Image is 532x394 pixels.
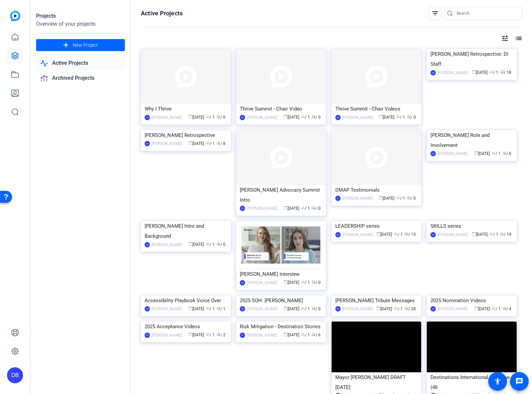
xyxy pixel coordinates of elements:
span: radio [502,151,506,155]
span: group [206,332,210,336]
div: Accessibility Playbook Voice Over [145,295,227,306]
div: [PERSON_NAME] Interview [240,269,322,279]
span: [DATE] [474,151,490,156]
div: DB [430,306,436,312]
input: Search [457,9,517,17]
span: group [492,306,496,310]
span: / 1 [206,242,215,247]
span: / 0 [312,115,321,120]
div: DB [240,306,245,312]
div: ES [335,232,341,237]
span: group [206,115,210,119]
div: LEADERSHIP series [335,221,418,231]
span: calendar_today [284,306,288,310]
span: radio [216,306,220,310]
span: group [301,306,305,310]
div: Overview of your projects [36,20,125,28]
span: / 1 [206,115,215,120]
span: calendar_today [474,306,478,310]
div: [PERSON_NAME] [437,306,468,312]
span: calendar_today [284,206,288,210]
h1: Active Projects [141,9,183,17]
span: calendar_today [376,232,380,236]
span: / 0 [407,115,416,120]
mat-icon: filter_list [431,9,439,17]
div: [PERSON_NAME] Intro and Background [145,221,227,241]
div: [PERSON_NAME] [152,140,182,147]
span: radio [500,70,504,74]
div: [PERSON_NAME] Retrospective: DI Staff [430,49,513,69]
span: / 0 [216,242,225,247]
div: [PERSON_NAME] [342,195,373,202]
mat-icon: accessibility [494,377,502,385]
div: Thrive Summit - Chair Videos [335,104,418,114]
span: / 1 [206,307,215,311]
span: [DATE] [474,307,490,311]
span: / 0 [502,151,511,156]
span: [DATE] [376,232,392,237]
span: radio [312,115,316,119]
span: / 1 [301,307,310,311]
span: / 1 [301,280,310,285]
span: / 1 [206,141,215,146]
div: [PERSON_NAME] [152,306,182,312]
span: group [394,232,398,236]
div: AW [145,306,150,312]
div: [PERSON_NAME] [247,114,277,121]
div: [PERSON_NAME] Role and Involvement [430,130,513,150]
div: Destinations International Interview (48 [430,372,513,392]
div: [PERSON_NAME] [437,69,468,76]
span: / 15 [404,232,416,237]
div: DB [240,206,245,211]
div: DB [145,333,150,338]
div: [PERSON_NAME] [247,279,277,286]
span: / 1 [301,115,310,120]
span: / 1 [394,232,403,237]
div: DB [145,141,150,146]
span: / 1 [301,206,310,211]
span: group [206,141,210,145]
span: [DATE] [188,333,204,337]
span: New Project [73,42,98,49]
div: DB [430,70,436,75]
div: [PERSON_NAME] Tribute Messages [335,295,418,306]
div: Thrive Summit - Chair Video [240,104,322,114]
span: / 1 [492,151,501,156]
span: / 2 [216,333,225,337]
div: DMAP Testimonials [335,185,418,195]
span: / 0 [312,280,321,285]
span: / 1 [489,70,498,75]
div: AW [430,151,436,156]
div: [PERSON_NAME] [342,114,373,121]
a: Archived Projects [36,71,125,85]
div: AW [240,280,245,285]
span: / 19 [500,232,511,237]
span: [DATE] [472,70,488,75]
span: / 1 [394,307,403,311]
span: / 0 [407,196,416,201]
span: group [489,70,493,74]
span: [DATE] [284,206,299,211]
div: [PERSON_NAME] [342,306,373,312]
div: [PERSON_NAME] [247,205,277,212]
span: / 1 [492,307,501,311]
span: / 6 [312,333,321,337]
span: calendar_today [188,306,192,310]
span: [DATE] [188,141,204,146]
div: [PERSON_NAME] [247,332,277,339]
span: radio [312,306,316,310]
span: / 0 [312,206,321,211]
button: New Project [36,39,125,51]
span: / 8 [216,141,225,146]
span: [DATE] [188,307,204,311]
div: [PERSON_NAME] Advocacy Summit Intro [240,185,322,205]
div: [PERSON_NAME] Retrospective [145,130,227,140]
span: [DATE] [284,280,299,285]
span: calendar_today [376,306,380,310]
div: SKILLS series [430,221,513,231]
div: [PERSON_NAME] [342,231,373,238]
span: radio [502,306,506,310]
mat-icon: message [515,377,523,385]
div: [PERSON_NAME] [437,231,468,238]
div: [PERSON_NAME] [437,150,468,157]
